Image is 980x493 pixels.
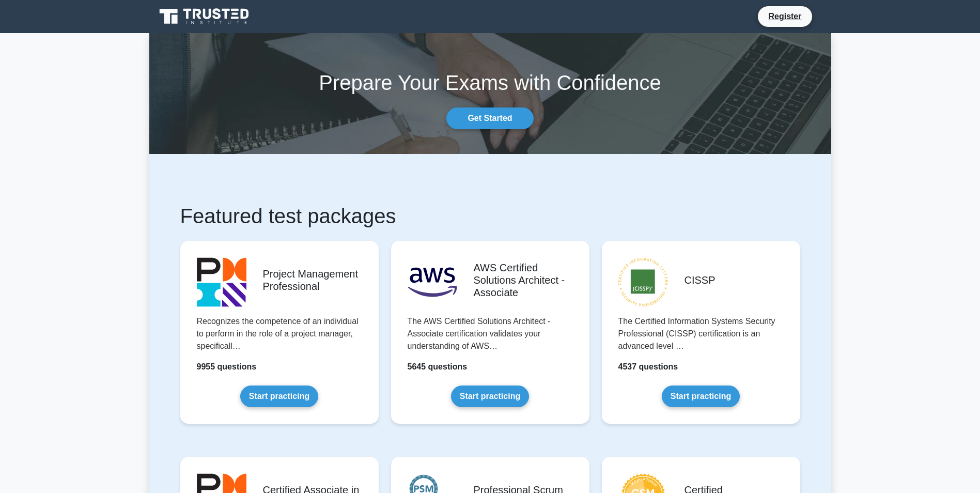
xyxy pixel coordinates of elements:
[180,204,800,228] h1: Featured test packages
[149,70,831,95] h1: Prepare Your Exams with Confidence
[451,386,529,407] a: Start practicing
[446,107,533,129] a: Get Started
[662,386,740,407] a: Start practicing
[240,386,318,407] a: Start practicing
[762,10,807,23] a: Register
